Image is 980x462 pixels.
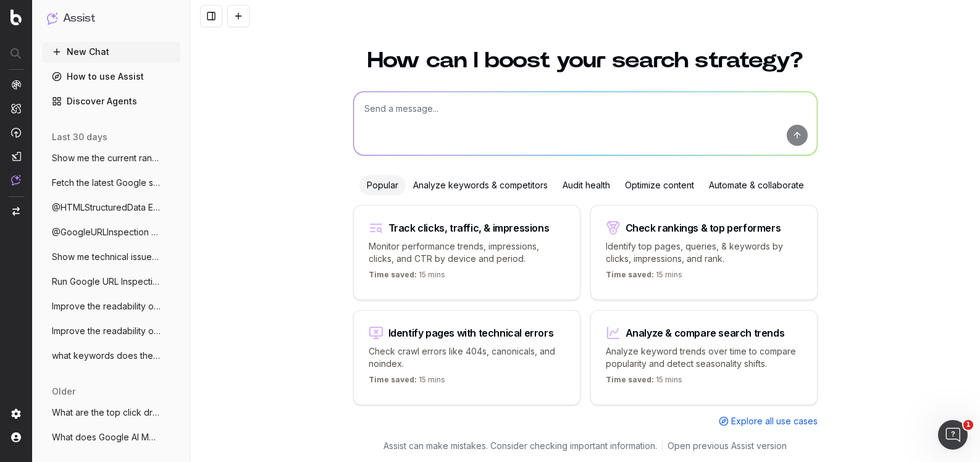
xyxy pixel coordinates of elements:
[11,409,21,419] img: Setting
[42,321,180,341] button: Improve the readability of [URL]
[369,240,565,265] p: Monitor performance trends, impressions, clicks, and CTR by device and period.
[42,247,180,267] button: Show me technical issues with this page:
[731,415,818,427] span: Explore all use cases
[42,91,180,111] a: Discover Agents
[353,49,818,72] h1: How can I boost your search strategy?
[719,415,818,427] a: Explore all use cases
[42,272,180,292] button: Run Google URL Inspection for [URL]
[406,175,555,195] div: Analyze keywords & competitors
[369,270,445,285] p: 15 mins
[12,207,20,216] img: Switch project
[369,345,565,370] p: Check crawl errors like 404s, canonicals, and noindex.
[52,152,161,164] span: Show me the current rankings for https:/
[11,127,21,138] img: Activation
[11,151,21,161] img: Studio
[47,12,58,24] img: Assist
[52,275,161,288] span: Run Google URL Inspection for [URL]
[618,175,701,195] div: Optimize content
[369,270,417,279] span: Time saved:
[383,440,657,452] p: Assist can make mistakes. Consider checking important information.
[42,427,180,447] button: What does Google AI Mode say about 'clon
[10,9,22,25] img: Botify logo
[606,240,802,265] p: Identify top pages, queries, & keywords by clicks, impressions, and rank.
[555,175,618,195] div: Audit health
[52,325,161,337] span: Improve the readability of [URL]
[938,420,968,450] iframe: Intercom live chat
[63,10,95,27] h1: Assist
[42,42,180,62] button: New Chat
[606,375,654,384] span: Time saved:
[42,148,180,168] button: Show me the current rankings for https:/
[369,375,417,384] span: Time saved:
[52,177,161,189] span: Fetch the latest Google search results f
[626,328,785,338] div: Analyze & compare search trends
[606,345,802,370] p: Analyze keyword trends over time to compare popularity and detect seasonality shifts.
[359,175,406,195] div: Popular
[11,175,21,185] img: Assist
[701,175,811,195] div: Automate & collaborate
[369,375,445,390] p: 15 mins
[52,300,161,313] span: Improve the readability of Designing a T
[42,222,180,242] button: @GoogleURLInspection Run Google URL Insp
[606,270,682,285] p: 15 mins
[963,420,973,430] span: 1
[626,223,781,233] div: Check rankings & top performers
[52,201,161,214] span: @HTMLStructuredData Extract the structur
[52,431,161,443] span: What does Google AI Mode say about 'clon
[52,350,161,362] span: what keywords does the following page ra
[52,385,75,398] span: older
[52,406,161,419] span: What are the top click driving keywords
[388,328,554,338] div: Identify pages with technical errors
[52,131,107,143] span: last 30 days
[42,296,180,316] button: Improve the readability of Designing a T
[668,440,787,452] a: Open previous Assist version
[606,270,654,279] span: Time saved:
[388,223,550,233] div: Track clicks, traffic, & impressions
[606,375,682,390] p: 15 mins
[42,198,180,217] button: @HTMLStructuredData Extract the structur
[52,226,161,238] span: @GoogleURLInspection Run Google URL Insp
[42,67,180,86] a: How to use Assist
[52,251,161,263] span: Show me technical issues with this page:
[42,173,180,193] button: Fetch the latest Google search results f
[11,103,21,114] img: Intelligence
[11,80,21,90] img: Analytics
[42,403,180,422] button: What are the top click driving keywords
[47,10,175,27] button: Assist
[11,432,21,442] img: My account
[42,346,180,366] button: what keywords does the following page ra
